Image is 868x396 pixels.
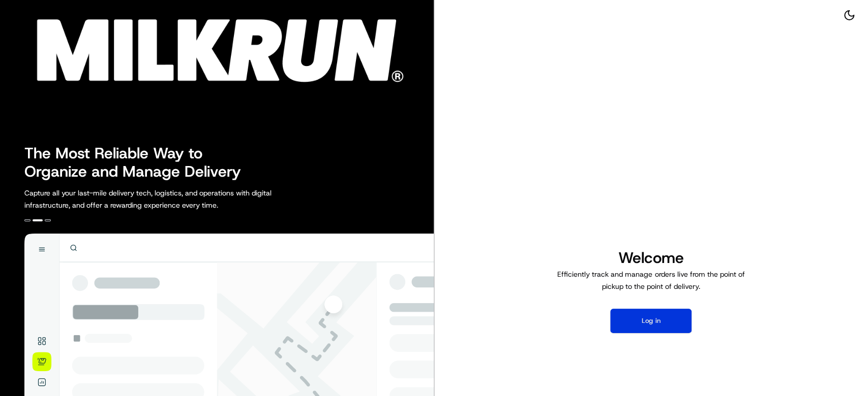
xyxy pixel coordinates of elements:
h2: The Most Reliable Way to Organize and Manage Delivery [24,144,252,181]
p: Efficiently track and manage orders live from the point of pickup to the point of delivery. [553,268,749,292]
h1: Welcome [553,248,749,268]
p: Capture all your last-mile delivery tech, logistics, and operations with digital infrastructure, ... [24,187,317,211]
img: Company Logo [6,6,415,87]
button: Log in [610,309,692,333]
